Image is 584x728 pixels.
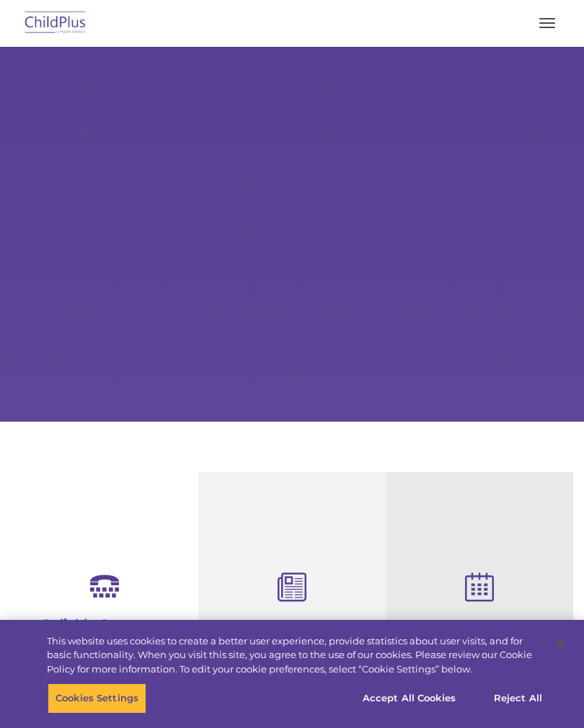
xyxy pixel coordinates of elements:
button: Close [545,627,577,659]
h4: Free Regional Meetings [397,618,562,634]
h4: Child Development Assessments in ChildPlus [209,618,375,666]
h4: Reliable Customer Support [22,616,187,648]
button: Reject All [473,683,563,714]
div: This website uses cookies to create a better user experience, provide statistics about user visit... [47,634,544,677]
button: Cookies Settings [48,683,146,714]
img: ChildPlus by Procare Solutions [22,6,89,40]
button: Accept All Cookies [355,683,464,714]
